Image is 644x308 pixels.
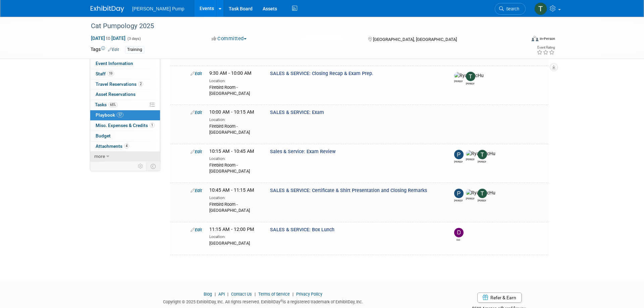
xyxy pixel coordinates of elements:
[270,227,334,233] span: SALES & SERVICE: Box Lunch
[209,233,260,240] div: Location:
[532,36,538,41] img: Format-Inperson.png
[94,153,105,159] span: more
[209,194,260,201] div: Location:
[454,189,464,198] img: Patrick Champagne
[90,141,160,151] a: Attachments4
[209,240,260,246] div: [GEOGRAPHIC_DATA]
[117,112,123,117] span: 57
[270,149,336,155] span: Sales & Service: Exam Review
[96,71,114,76] span: Staff
[231,292,252,297] a: Contact Us
[90,151,160,162] a: more
[253,292,257,297] span: |
[91,46,119,54] td: Tags
[91,6,124,12] img: ExhibitDay
[90,100,160,110] a: Tasks65%
[127,37,141,41] span: (3 days)
[466,196,474,200] div: Ryan McHugh
[258,292,290,297] a: Terms of Service
[191,71,202,76] a: Edit
[124,143,129,148] span: 4
[454,198,463,202] div: Patrick Champagne
[478,189,487,198] img: Tony Lewis
[135,162,147,171] td: Personalize Event Tab Strip
[454,79,463,83] div: Ryan McHugh
[270,188,427,193] span: SALES & SERVICE: Certificate & Shirt Presentation and Closing Remarks
[466,157,474,161] div: Ryan McHugh
[291,292,295,297] span: |
[209,70,252,76] span: 9:30 AM - 10:00 AM
[213,292,217,297] span: |
[466,150,495,157] img: Ryan McHugh
[454,72,484,79] img: Ryan McHugh
[209,187,254,193] span: 10:45 AM - 11:15 AM
[90,79,160,89] a: Travel Reservations2
[466,189,495,196] img: Ryan McHugh
[454,150,464,159] img: Patrick Champagne
[204,292,212,297] a: Blog
[105,36,111,41] span: to
[96,123,155,128] span: Misc. Expenses & Credits
[478,159,486,164] div: Tony Lewis
[486,35,555,45] div: Event Format
[96,112,123,118] span: Playbook
[209,109,254,115] span: 10:00 AM - 10:15 AM
[91,35,126,41] span: [DATE] [DATE]
[191,227,202,232] a: Edit
[191,110,202,115] a: Edit
[91,297,435,305] div: Copyright © 2025 ExhibitDay, Inc. All rights reserved. ExhibitDay is a registered trademark of Ex...
[209,116,260,123] div: Location:
[95,102,117,107] span: Tasks
[218,292,225,297] a: API
[373,37,457,42] span: [GEOGRAPHIC_DATA], [GEOGRAPHIC_DATA]
[280,299,283,303] sup: ®
[209,201,260,213] div: Firebird Room - [GEOGRAPHIC_DATA]
[478,198,486,202] div: Tony Lewis
[466,72,475,81] img: Tony Lewis
[454,228,464,237] img: Del Ritz
[90,110,160,120] a: Playbook57
[209,123,260,135] div: Firebird Room - [GEOGRAPHIC_DATA]
[108,47,119,52] a: Edit
[108,102,117,107] span: 65%
[107,71,114,76] span: 19
[96,143,129,149] span: Attachments
[537,46,555,49] div: Event Rating
[466,81,474,85] div: Tony Lewis
[209,227,254,232] span: 11:15 AM - 12:00 PM
[147,162,160,171] td: Toggle Event Tabs
[478,150,487,159] img: Tony Lewis
[209,35,249,42] button: Committed
[534,2,547,15] img: Teri Beth Perkins
[209,162,260,174] div: Firebird Room - [GEOGRAPHIC_DATA]
[454,237,463,242] div: Del Ritz
[209,77,260,84] div: Location:
[96,81,143,87] span: Travel Reservations
[191,188,202,193] a: Edit
[138,81,143,86] span: 2
[96,61,133,66] span: Event Information
[89,20,516,32] div: Cat Pumpology 2025
[296,292,322,297] a: Privacy Policy
[209,148,254,154] span: 10:15 AM - 10:45 AM
[90,131,160,141] a: Budget
[270,71,373,76] span: SALES & SERVICE: Closing Recap & Exam Prep.
[209,84,260,97] div: Firebird Room - [GEOGRAPHIC_DATA]
[150,123,155,128] span: 1
[504,6,519,11] span: Search
[125,46,144,53] div: Training
[270,110,324,115] span: SALES & SERVICE: Exam
[454,159,463,164] div: Patrick Champagne
[226,292,230,297] span: |
[96,133,111,138] span: Budget
[539,36,555,41] div: In-Person
[90,121,160,131] a: Misc. Expenses & Credits1
[90,59,160,69] a: Event Information
[90,89,160,100] a: Asset Reservations
[495,3,526,15] a: Search
[132,6,184,11] span: [PERSON_NAME] Pump
[209,155,260,162] div: Location:
[191,149,202,154] a: Edit
[96,91,136,97] span: Asset Reservations
[477,293,522,303] a: Refer & Earn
